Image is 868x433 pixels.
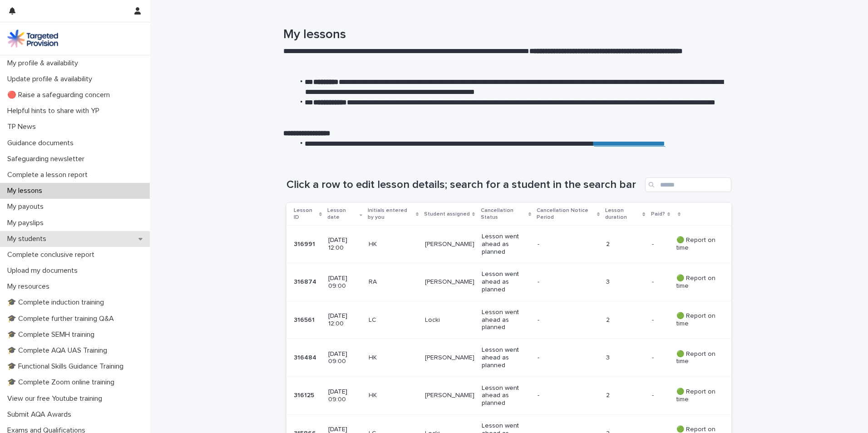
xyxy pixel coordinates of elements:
p: - [538,278,588,286]
p: HK [369,392,418,399]
p: 316991 [294,239,317,248]
p: 🟢 Report on time [676,236,717,252]
p: RA [369,278,418,286]
p: View our free Youtube training [4,394,109,403]
p: - [652,239,656,248]
p: Upload my documents [4,266,85,275]
tr: 316125316125 [DATE] 09:00HK[PERSON_NAME]Lesson went ahead as planned-2-- 🟢 Report on time [286,377,731,414]
p: - [652,276,656,286]
p: Lesson went ahead as planned [482,346,530,369]
p: [DATE] 12:00 [328,236,361,252]
p: 316874 [294,276,318,286]
p: 🟢 Report on time [676,312,717,328]
p: Lesson ID [294,206,317,222]
p: Initials entered by you [368,206,414,222]
p: 🎓 Complete SEMH training [4,330,102,339]
p: [DATE] 09:00 [328,350,361,366]
tr: 316561316561 [DATE] 12:00LCLockiLesson went ahead as planned-2-- 🟢 Report on time [286,301,731,339]
p: Lesson duration [605,206,641,222]
p: - [652,352,656,362]
p: My resources [4,282,57,291]
p: [DATE] 09:00 [328,275,361,290]
p: Cancellation Notice Period [537,206,595,222]
p: 2 [606,392,645,399]
p: - [538,392,588,399]
p: 🎓 Complete AQA UAS Training [4,346,114,355]
p: HK [369,354,418,362]
p: 3 [606,278,645,286]
p: [PERSON_NAME] [425,278,474,286]
p: My lessons [4,187,49,195]
p: TP News [4,123,43,131]
p: 🟢 Report on time [676,350,717,366]
p: 316125 [294,390,316,399]
p: [PERSON_NAME] [425,392,474,399]
p: 2 [606,316,645,324]
p: My payouts [4,202,51,211]
p: 🟢 Report on time [676,388,717,403]
p: 2 [606,241,645,248]
p: 🎓 Functional Skills Guidance Training [4,362,131,371]
img: M5nRWzHhSzIhMunXDL62 [7,30,58,48]
p: Submit AQA Awards [4,410,79,419]
p: 🎓 Complete Zoom online training [4,378,122,387]
p: Lesson went ahead as planned [482,271,530,293]
input: Search [645,177,731,192]
p: [DATE] 09:00 [328,388,361,403]
p: Student assigned [424,209,470,219]
p: Lesson date [327,206,357,222]
p: [DATE] 12:00 [328,312,361,328]
p: My profile & availability [4,59,85,68]
tr: 316874316874 [DATE] 09:00RA[PERSON_NAME]Lesson went ahead as planned-3-- 🟢 Report on time [286,263,731,301]
p: Update profile & availability [4,75,99,84]
p: Lesson went ahead as planned [482,309,530,331]
p: HK [369,241,418,248]
p: 🔴 Raise a safeguarding concern [4,91,117,99]
p: Safeguarding newsletter [4,155,92,163]
tr: 316484316484 [DATE] 09:00HK[PERSON_NAME]Lesson went ahead as planned-3-- 🟢 Report on time [286,339,731,377]
p: Complete a lesson report [4,171,95,179]
p: - [538,241,588,248]
tr: 316991316991 [DATE] 12:00HK[PERSON_NAME]Lesson went ahead as planned-2-- 🟢 Report on time [286,226,731,263]
p: Paid? [651,209,665,219]
p: Cancellation Status [481,206,526,222]
p: 🎓 Complete further training Q&A [4,315,121,323]
p: - [652,315,656,324]
p: LC [369,316,418,324]
p: Guidance documents [4,139,81,148]
p: 316561 [294,315,316,324]
p: - [538,354,588,362]
p: 🟢 Report on time [676,275,717,290]
p: - [652,390,656,399]
p: - [538,316,588,324]
h1: Click a row to edit lesson details; search for a student in the search bar [286,178,641,192]
p: Lesson went ahead as planned [482,384,530,407]
p: 🎓 Complete induction training [4,298,111,307]
p: Complete conclusive report [4,251,102,259]
p: Lesson went ahead as planned [482,233,530,256]
p: Helpful hints to share with YP [4,107,107,115]
p: 316484 [294,352,318,362]
h1: My lessons [283,27,728,43]
p: [PERSON_NAME] [425,241,474,248]
p: [PERSON_NAME] [425,354,474,362]
p: Locki [425,316,474,324]
p: My payslips [4,219,51,227]
p: My students [4,235,54,243]
p: 3 [606,354,645,362]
